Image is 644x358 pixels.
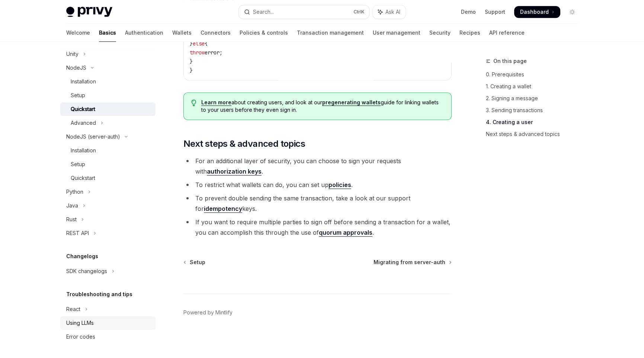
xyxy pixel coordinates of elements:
a: Next steps & advanced topics [486,128,584,140]
div: Setup [71,160,85,169]
a: 3. Sending transactions [486,104,584,116]
a: Connectors [201,24,231,42]
button: Toggle SDK changelogs section [60,264,156,278]
svg: Tip [191,99,196,106]
button: Toggle REST API section [60,226,156,240]
li: If you want to require multiple parties to sign off before sending a transaction for a wallet, yo... [183,217,452,238]
span: Ask AI [385,8,400,16]
div: REST API [66,229,89,238]
a: Security [429,24,451,42]
span: throw [190,49,205,56]
span: Migrating from server-auth [374,259,445,266]
button: Toggle React section [60,302,156,316]
a: pregenerating wallets [322,99,381,106]
div: Installation [71,77,96,86]
span: about creating users, and look at our guide for linking wallets to your users before they even si... [201,99,443,114]
a: 0. Prerequisites [486,69,584,80]
div: Java [66,201,78,210]
div: Unity [66,50,79,58]
img: light logo [66,7,112,17]
a: Authentication [125,24,163,42]
button: Open search [239,5,369,19]
span: } [190,40,193,47]
div: Using LLMs [66,319,94,327]
a: API reference [489,24,525,42]
a: Support [485,8,505,16]
li: To restrict what wallets can do, you can set up . [183,180,452,190]
span: } [190,58,193,65]
div: NodeJS [66,63,86,72]
div: Installation [71,146,96,155]
button: Toggle dark mode [566,6,578,18]
a: Using LLMs [60,316,156,330]
a: Basics [99,24,116,42]
div: Setup [71,91,85,100]
a: Powered by Mintlify [183,309,233,316]
span: Setup [190,259,205,266]
button: Toggle Advanced section [60,116,156,130]
div: Python [66,187,83,196]
a: 1. Creating a wallet [486,80,584,92]
span: Ctrl K [353,9,365,15]
div: SDK changelogs [66,267,107,276]
a: Wallets [172,24,192,42]
button: Toggle assistant panel [373,5,406,19]
span: ; [220,49,222,56]
a: Welcome [66,24,90,42]
button: Toggle Java section [60,199,156,212]
a: Quickstart [60,102,156,116]
div: React [66,305,80,314]
span: Dashboard [520,8,549,16]
h5: Changelogs [66,252,98,261]
a: Migrating from server-auth [374,259,451,266]
button: Toggle Python section [60,185,156,199]
a: 2. Signing a message [486,92,584,104]
a: Policies & controls [240,24,288,42]
a: 4. Creating a user [486,116,584,128]
a: Learn more [201,99,231,106]
a: Quickstart [60,171,156,185]
div: NodeJS (server-auth) [66,132,120,141]
a: Setup [184,259,205,266]
li: For an additional layer of security, you can choose to sign your requests with . [183,156,452,177]
div: Quickstart [71,105,95,114]
a: Setup [60,89,156,102]
button: Toggle Unity section [60,47,156,61]
div: Rust [66,215,77,224]
span: On this page [493,57,527,66]
a: Recipes [459,24,480,42]
span: { [205,40,208,47]
div: Search... [253,7,274,16]
button: Toggle Rust section [60,213,156,226]
a: Transaction management [297,24,364,42]
div: Error codes [66,332,95,341]
a: quorum approvals [319,229,372,237]
a: Dashboard [514,6,560,18]
div: Advanced [71,118,96,127]
button: Toggle NodeJS (server-auth) section [60,130,156,143]
a: Demo [461,8,476,16]
a: Installation [60,75,156,88]
span: } [190,67,193,74]
span: Next steps & advanced topics [183,138,305,150]
button: Toggle NodeJS section [60,61,156,75]
div: Quickstart [71,174,95,183]
a: policies [329,181,351,189]
a: Installation [60,144,156,157]
a: idempotency [204,205,242,213]
h5: Troubleshooting and tips [66,290,132,299]
span: error [205,49,220,56]
a: Error codes [60,330,156,343]
a: User management [373,24,420,42]
a: authorization keys [207,168,262,175]
a: Setup [60,158,156,171]
span: else [193,40,205,47]
li: To prevent double sending the same transaction, take a look at our support for keys. [183,193,452,214]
